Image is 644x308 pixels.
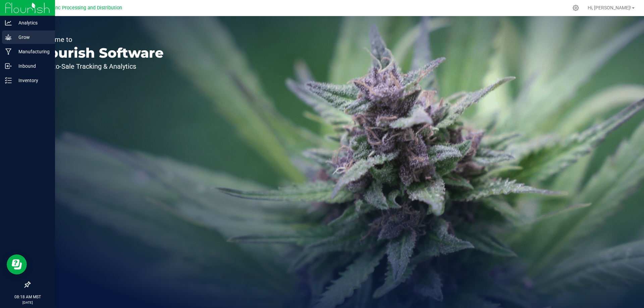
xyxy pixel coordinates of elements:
[5,48,12,55] inline-svg: Manufacturing
[588,5,631,10] span: Hi, [PERSON_NAME]!
[7,254,27,274] iframe: Resource center
[5,34,12,41] inline-svg: Grow
[5,63,12,69] inline-svg: Inbound
[572,5,580,11] div: Manage settings
[12,48,52,56] p: Manufacturing
[36,36,164,43] p: Welcome to
[3,294,52,300] p: 08:18 AM MST
[36,46,164,60] p: Flourish Software
[12,33,52,41] p: Grow
[5,19,12,26] inline-svg: Analytics
[5,77,12,84] inline-svg: Inventory
[12,62,52,70] p: Inbound
[3,300,52,305] p: [DATE]
[12,19,52,27] p: Analytics
[19,5,122,11] span: Globe Farmacy Inc Processing and Distribution
[36,63,164,70] p: Seed-to-Sale Tracking & Analytics
[12,76,52,84] p: Inventory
